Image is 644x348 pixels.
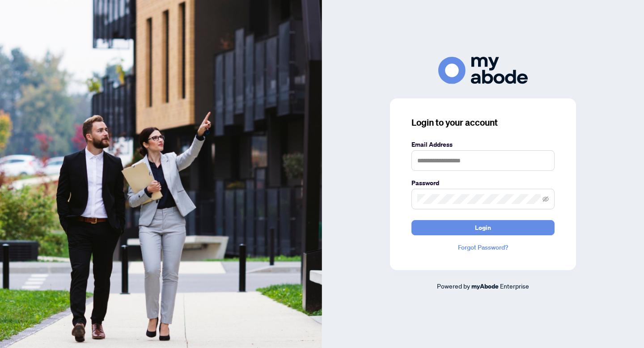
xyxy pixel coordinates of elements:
[411,178,555,188] label: Password
[475,221,491,235] span: Login
[542,196,549,202] span: eye-invisible
[471,281,499,291] a: myAbode
[411,116,555,129] h3: Login to your account
[411,220,555,235] button: Login
[411,242,555,252] a: Forgot Password?
[500,282,529,290] span: Enterprise
[437,282,470,290] span: Powered by
[411,140,555,149] label: Email Address
[438,57,528,84] img: ma-logo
